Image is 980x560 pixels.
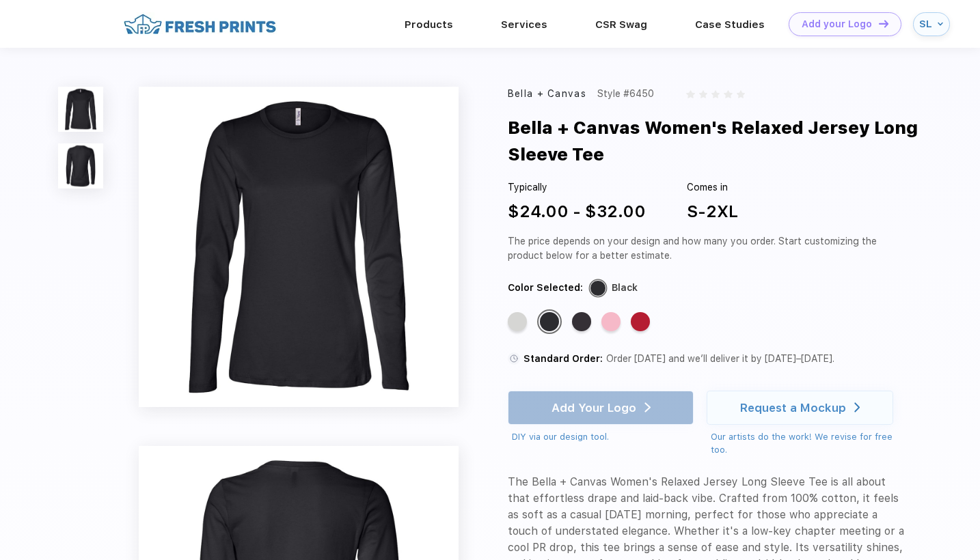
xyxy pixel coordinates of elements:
div: SL [919,18,934,30]
div: $24.00 - $32.00 [508,199,646,224]
div: White [508,312,527,331]
img: func=resize&h=640 [139,87,459,406]
div: Bella + Canvas [508,87,586,101]
div: The price depends on your design and how many you order. Start customizing the product below for ... [508,234,910,263]
div: Black [540,312,559,331]
div: Typically [508,180,646,195]
img: fo%20logo%202.webp [120,12,280,36]
div: Red [631,312,650,331]
img: gray_star.svg [724,90,732,98]
div: Request a Mockup [740,401,846,415]
div: Style #6450 [597,87,654,101]
div: Color Selected: [508,281,583,295]
div: Bella + Canvas Women's Relaxed Jersey Long Sleeve Tee [508,115,949,167]
img: DT [879,20,888,27]
div: DIY via our design tool. [512,430,694,444]
div: Our artists do the work! We revise for free too. [711,430,909,457]
span: Standard Order: [523,353,603,364]
div: Pink [601,312,621,331]
div: Black [612,281,638,295]
img: gray_star.svg [699,90,707,98]
div: Dark Grey Heather [572,312,591,331]
div: Add your Logo [802,18,872,30]
img: func=resize&h=100 [58,143,103,188]
div: Comes in [687,180,738,195]
div: S-2XL [687,199,738,224]
img: gray_star.svg [686,90,694,98]
img: arrow_down_blue.svg [938,21,943,27]
img: standard order [508,352,520,365]
img: white arrow [854,402,860,412]
img: gray_star.svg [711,90,720,98]
span: Order [DATE] and we’ll deliver it by [DATE]–[DATE]. [606,353,834,364]
a: Products [405,18,453,31]
img: gray_star.svg [737,90,745,98]
img: func=resize&h=100 [58,87,103,132]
